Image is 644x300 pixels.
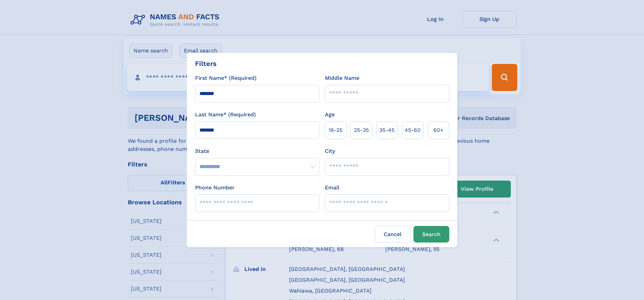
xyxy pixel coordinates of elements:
label: Age [325,111,335,119]
label: Middle Name [325,74,359,82]
label: City [325,147,335,155]
span: 18‑25 [329,126,342,134]
div: Filters [195,59,217,69]
label: Phone Number [195,184,235,192]
label: Last Name* (Required) [195,111,256,119]
span: 60+ [433,126,444,134]
label: Cancel [375,226,411,243]
label: First Name* (Required) [195,74,257,82]
span: 45‑60 [405,126,421,134]
span: 25‑35 [354,126,369,134]
label: State [195,147,319,155]
label: Email [325,184,339,192]
span: 35‑45 [379,126,395,134]
button: Search [413,226,449,243]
